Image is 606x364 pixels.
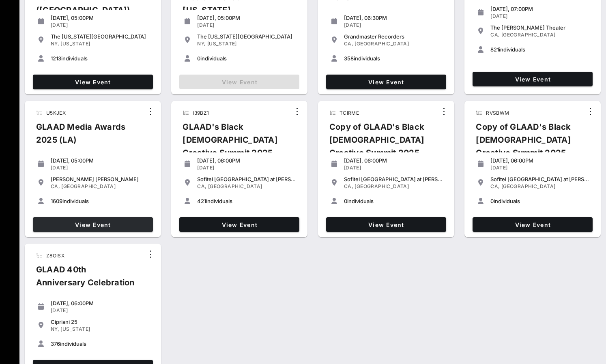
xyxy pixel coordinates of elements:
div: [DATE], 06:00PM [490,157,589,164]
div: [DATE] [490,165,589,171]
div: individuals [344,55,443,62]
div: [DATE] [344,165,443,171]
span: View Event [36,79,150,86]
div: [PERSON_NAME] [PERSON_NAME] [51,176,150,182]
span: I39BZ1 [193,110,209,116]
div: The [US_STATE][GEOGRAPHIC_DATA] [197,33,296,40]
span: NY, [51,41,59,47]
span: Z8OISX [46,253,64,259]
span: CA, [51,183,60,189]
span: View Event [329,221,443,228]
span: [GEOGRAPHIC_DATA] [355,183,409,189]
div: GLAAD's Black [DEMOGRAPHIC_DATA] Creative Summit 2025 [176,120,290,166]
div: individuals [197,55,296,62]
a: View Event [326,217,446,232]
span: [GEOGRAPHIC_DATA] [355,41,409,47]
span: [US_STATE] [60,326,90,332]
div: GLAAD Media Awards 2025 (LA) [30,120,144,153]
div: Sofitel [GEOGRAPHIC_DATA] at [PERSON_NAME][GEOGRAPHIC_DATA] [344,176,443,182]
div: individuals [490,46,589,53]
div: individuals [51,55,150,62]
div: [DATE], 05:00PM [197,15,296,21]
div: [DATE] [51,307,150,314]
span: View Event [476,76,589,83]
a: View Event [473,217,593,232]
span: View Event [476,221,589,228]
div: [DATE] [51,165,150,171]
div: Copy of GLAAD's Black [DEMOGRAPHIC_DATA] Creative Summit 2025 [323,120,437,166]
a: View Event [473,72,593,86]
span: RVSBWM [486,110,509,116]
a: View Event [326,75,446,89]
div: Copy of GLAAD's Black [DEMOGRAPHIC_DATA] Creative Summit 2025 [469,120,584,166]
span: [GEOGRAPHIC_DATA] [501,32,556,38]
div: [DATE] [490,13,589,19]
span: CA, [197,183,206,189]
span: 376 [51,340,60,347]
div: Grandmaster Recorders [344,33,443,40]
span: 0 [490,198,494,204]
span: 0 [344,198,347,204]
span: TCIRME [340,110,359,116]
div: Cipriani 25 [51,319,150,325]
span: View Event [183,221,296,228]
div: The [PERSON_NAME] Theater [490,24,589,31]
div: [DATE] [344,22,443,28]
span: NY, [197,41,206,47]
div: Sofitel [GEOGRAPHIC_DATA] at [PERSON_NAME][GEOGRAPHIC_DATA] [490,176,589,182]
span: View Event [36,221,150,228]
span: 1213 [51,55,61,62]
span: View Event [329,79,443,86]
div: [DATE] [197,22,296,28]
div: GLAAD 40th Anniversary Celebration [30,263,144,295]
div: [DATE], 07:00PM [490,6,589,12]
div: individuals [197,198,296,204]
div: individuals [51,198,150,204]
span: 0 [197,55,200,62]
div: [DATE], 06:00PM [197,157,296,164]
span: [US_STATE] [207,41,237,47]
span: 421 [197,198,206,204]
span: U5KJEX [46,110,66,116]
span: CA, [490,183,500,189]
span: 358 [344,55,354,62]
span: 821 [490,46,499,53]
span: CA, [490,32,500,38]
div: [DATE], 06:00PM [51,300,150,306]
a: View Event [33,217,153,232]
div: [DATE] [197,165,296,171]
div: [DATE], 06:30PM [344,15,443,21]
div: The [US_STATE][GEOGRAPHIC_DATA] [51,33,150,40]
a: View Event [179,217,299,232]
span: [GEOGRAPHIC_DATA] [208,183,262,189]
div: individuals [344,198,443,204]
span: [US_STATE] [60,41,90,47]
span: CA, [344,183,353,189]
div: individuals [490,198,589,204]
a: View Event [33,75,153,89]
div: [DATE], 05:00PM [51,157,150,164]
div: [DATE], 06:00PM [344,157,443,164]
span: [GEOGRAPHIC_DATA] [61,183,116,189]
div: [DATE] [51,22,150,28]
span: 1609 [51,198,62,204]
span: CA, [344,41,353,47]
span: NY, [51,326,59,332]
div: individuals [51,340,150,347]
span: [GEOGRAPHIC_DATA] [501,183,556,189]
div: Sofitel [GEOGRAPHIC_DATA] at [PERSON_NAME][GEOGRAPHIC_DATA] [197,176,296,182]
div: [DATE], 05:00PM [51,15,150,21]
